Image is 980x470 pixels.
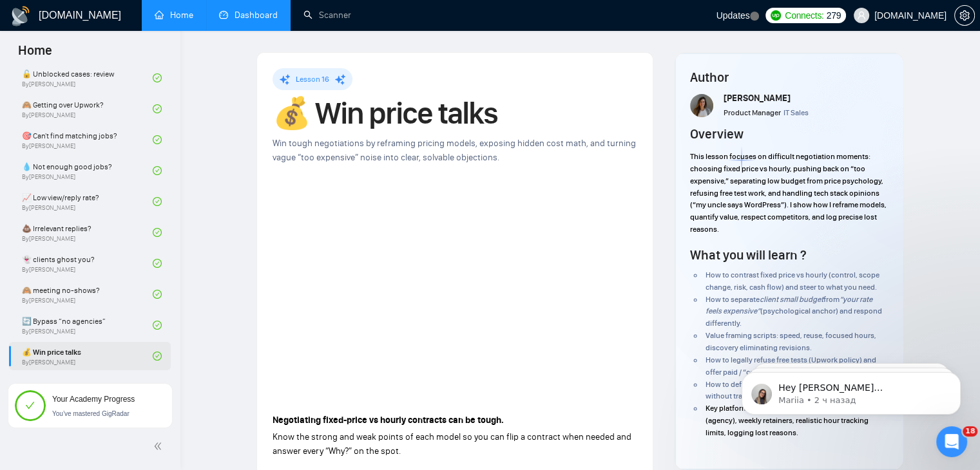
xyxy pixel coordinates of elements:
[153,259,162,268] span: check-circle
[76,200,136,213] div: • 2 дн. назад
[724,108,781,117] span: Product Manager
[22,64,153,92] a: 🔓 Unblocked cases: reviewBy[PERSON_NAME]
[22,126,153,154] a: 🎯 Can't find matching jobs?By[PERSON_NAME]
[936,426,967,457] iframe: Intercom live chat
[76,295,136,308] div: • 5 дн. назад
[46,295,73,308] div: Mariia
[706,404,869,437] span: Key platform facts: subcontracting fixed price (agency), weekly retainers, realistic hour trackin...
[46,104,73,118] div: Mariia
[70,312,187,338] button: Задать вопрос
[86,352,171,403] button: Чат
[724,93,791,104] span: [PERSON_NAME]
[823,295,840,304] span: from
[15,139,41,165] img: Profile image for Mariia
[46,343,73,356] div: Mariia
[273,431,631,456] span: Know the strong and weak points of each model so you can flip a contract when needed and answer e...
[46,152,73,165] div: Mariia
[23,384,62,393] span: Главная
[771,10,781,21] img: upwork-logo.png
[22,95,153,123] a: 🙈 Getting over Upwork?By[PERSON_NAME]
[703,379,888,403] li: How to defuse tech stack / “my friend said” objections without trash‑talking competitors.
[703,330,888,354] li: Value framing scripts: speed, reuse, focused hours, discovery eliminating revisions.
[76,247,136,261] div: • 4 дн. назад
[52,410,130,417] span: You’ve mastered GigRadar
[22,187,153,216] a: 📈 Low view/reply rate?By[PERSON_NAME]
[783,108,809,117] span: IT Sales
[703,354,888,379] li: How to legally refuse free tests (Upwork policy) and offer paid / “complimentary” micro‑scope alt...
[690,152,887,234] span: This lesson focuses on difficult negotiation moments: choosing fixed price vs hourly, pushing bac...
[153,321,162,330] span: check-circle
[76,343,147,356] div: • 10 нед. назад
[690,94,713,117] img: tamara_levit_pic.png
[22,280,153,308] a: 🙈 meeting no-shows?By[PERSON_NAME]
[716,10,750,21] span: Updates
[273,415,504,426] strong: Negotiating fixed-price vs hourly contracts can be tough.
[15,187,41,212] img: Profile image for Mariia
[153,197,162,206] span: check-circle
[153,104,162,113] span: check-circle
[219,10,278,21] a: dashboardDashboard
[15,282,41,308] img: Profile image for Mariia
[273,99,637,127] h1: 💰 Win price talks
[153,73,162,82] span: check-circle
[46,247,73,261] div: Mariia
[706,270,879,292] span: How to contrast fixed price vs hourly (control, scope change, risk, cash flow) and steer to what ...
[690,125,744,143] h4: Overview
[22,342,153,370] a: 💰 Win price talksBy[PERSON_NAME]
[690,246,806,264] h4: What you will learn ?
[153,166,162,175] span: check-circle
[955,10,974,21] span: setting
[25,400,35,410] span: check
[722,345,980,435] iframe: Intercom notifications сообщение
[303,10,351,21] a: searchScanner
[153,228,162,237] span: check-circle
[76,104,126,118] div: • 2 ч назад
[46,200,73,213] div: Mariia
[15,44,41,70] img: Profile image for Mariia
[15,330,41,355] img: Profile image for Mariia
[22,218,153,247] a: 💩 Irrelevant replies?By[PERSON_NAME]
[52,395,135,404] span: Your Academy Progress
[120,384,139,393] span: Чат
[690,68,888,86] h4: Author
[22,311,153,339] a: 🔄 Bypass “no agencies”By[PERSON_NAME]
[963,426,977,437] span: 18
[155,10,193,21] a: homeHome
[706,295,760,304] span: How to separate
[153,290,162,299] span: check-circle
[296,75,329,84] span: Lesson 16
[115,5,144,27] h1: Чат
[857,11,866,20] span: user
[273,138,636,163] span: Win tough negotiations by reframing pricing models, exposing hidden cost math, and turning vague ...
[195,384,234,393] span: Помощь
[76,152,136,165] div: • 1 дн. назад
[15,234,41,260] img: Profile image for Mariia
[10,6,31,26] img: logo
[785,8,823,23] span: Connects:
[8,41,62,68] span: Home
[153,352,162,361] span: check-circle
[22,249,153,277] a: 👻 clients ghost you?By[PERSON_NAME]
[760,295,823,304] em: client small budget
[15,91,41,117] img: Profile image for Mariia
[827,8,841,23] span: 279
[22,156,153,185] a: 💧 Not enough good jobs?By[PERSON_NAME]
[706,306,882,328] span: (psychological anchor) and respond differently.
[153,135,162,144] span: check-circle
[172,352,258,403] button: Помощь
[76,57,126,70] div: • 2 ч назад
[153,440,166,453] span: double-left
[954,10,975,21] a: setting
[954,5,975,26] button: setting
[46,57,73,70] div: Mariia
